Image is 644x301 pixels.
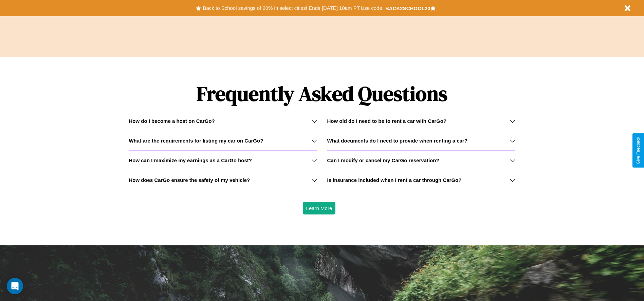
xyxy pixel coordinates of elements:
[303,202,336,214] button: Learn More
[129,76,515,111] h1: Frequently Asked Questions
[7,278,23,294] div: Open Intercom Messenger
[327,118,447,124] h3: How old do I need to be to rent a car with CarGo?
[327,138,467,144] h3: What documents do I need to provide when renting a car?
[385,5,430,11] b: BACK2SCHOOL20
[129,118,215,124] h3: How do I become a host on CarGo?
[201,3,385,13] button: Back to School savings of 20% in select cities! Ends [DATE] 10am PT.Use code:
[129,157,252,163] h3: How can I maximize my earnings as a CarGo host?
[636,137,641,164] div: Give Feedback
[129,177,250,183] h3: How does CarGo ensure the safety of my vehicle?
[129,138,263,144] h3: What are the requirements for listing my car on CarGo?
[327,177,462,183] h3: Is insurance included when I rent a car through CarGo?
[327,157,439,163] h3: Can I modify or cancel my CarGo reservation?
